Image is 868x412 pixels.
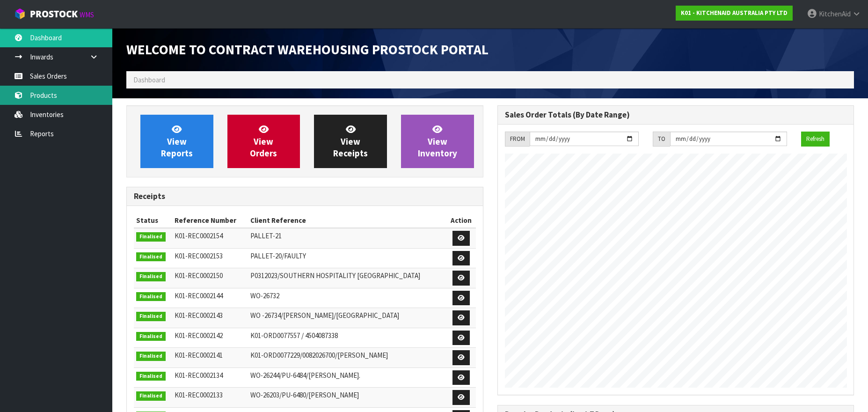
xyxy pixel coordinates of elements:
[819,9,851,18] span: KitchenAid
[175,251,223,260] span: K01-REC0002153
[136,292,166,302] span: Finalised
[136,352,166,361] span: Finalised
[227,115,300,168] a: ViewOrders
[136,312,166,321] span: Finalised
[175,231,223,240] span: K01-REC0002154
[136,372,166,381] span: Finalised
[136,391,166,401] span: Finalised
[136,232,166,242] span: Finalised
[250,311,399,320] span: WO -26734/[PERSON_NAME]/[GEOGRAPHIC_DATA]
[175,351,223,360] span: K01-REC0002141
[14,8,26,20] img: cube-alt.png
[250,351,388,360] span: K01-ORD0077229/0082026700/[PERSON_NAME]
[175,331,223,340] span: K01-REC0002142
[801,132,830,147] button: Refresh
[134,213,172,228] th: Status
[175,371,223,380] span: K01-REC0002134
[133,75,165,84] span: Dashboard
[136,252,166,262] span: Finalised
[175,271,223,280] span: K01-REC0002150
[175,311,223,320] span: K01-REC0002143
[333,124,368,159] span: View Receipts
[161,124,193,159] span: View Reports
[250,331,338,340] span: K01-ORD0077557 / 4504087338
[175,390,223,399] span: K01-REC0002133
[248,213,446,228] th: Client Reference
[250,390,359,399] span: WO-26203/PU-6480/[PERSON_NAME]
[175,291,223,300] span: K01-REC0002144
[250,231,282,240] span: PALLET-21
[505,132,530,147] div: FROM
[505,110,847,119] h3: Sales Order Totals (By Date Range)
[250,271,420,280] span: P0312023/SOUTHERN HOSPITALITY [GEOGRAPHIC_DATA]
[136,332,166,341] span: Finalised
[140,115,213,168] a: ViewReports
[126,41,489,58] span: Welcome to Contract Warehousing ProStock Portal
[172,213,248,228] th: Reference Number
[401,115,474,168] a: ViewInventory
[314,115,387,168] a: ViewReceipts
[250,291,279,300] span: WO-26732
[134,192,476,201] h3: Receipts
[250,124,277,159] span: View Orders
[136,272,166,281] span: Finalised
[30,8,78,20] span: ProStock
[681,9,788,17] strong: K01 - KITCHENAID AUSTRALIA PTY LTD
[250,371,360,380] span: WO-26244/PU-6484/[PERSON_NAME].
[250,251,306,260] span: PALLET-20/FAULTY
[653,132,670,147] div: TO
[80,10,94,19] small: WMS
[418,124,457,159] span: View Inventory
[446,213,476,228] th: Action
